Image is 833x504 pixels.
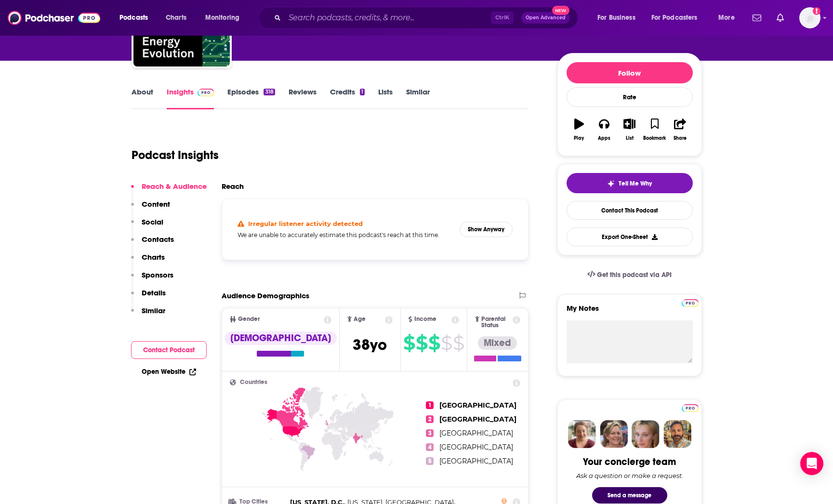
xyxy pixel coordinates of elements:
div: Ask a question or make a request. [576,472,683,479]
span: Income [414,316,436,322]
div: Rate [567,87,693,107]
span: [GEOGRAPHIC_DATA] [439,401,516,410]
p: Similar [142,306,165,315]
div: Your concierge team [583,456,676,468]
div: Search podcasts, credits, & more... [267,7,587,29]
span: $ [428,335,440,351]
button: Details [131,288,166,306]
div: Open Intercom Messenger [800,452,823,475]
a: Episodes318 [227,87,275,109]
a: Credits1 [330,87,365,109]
a: Similar [406,87,430,109]
button: Bookmark [642,112,667,147]
div: List [626,135,634,141]
span: Gender [238,316,260,322]
img: Podchaser Pro [682,404,699,412]
p: Content [142,199,170,209]
p: Contacts [142,235,174,244]
a: Show notifications dropdown [749,10,765,26]
button: open menu [591,10,648,26]
span: New [552,6,569,15]
button: tell me why sparkleTell Me Why [567,173,693,193]
button: Apps [592,112,617,147]
button: Show profile menu [799,7,820,28]
div: 1 [360,89,365,95]
button: Social [131,217,163,235]
span: $ [441,335,452,351]
span: Open Advanced [526,15,566,20]
a: Open Website [142,368,196,376]
span: Charts [166,11,186,25]
img: tell me why sparkle [607,180,615,187]
button: Charts [131,252,165,270]
span: Podcasts [119,11,148,25]
button: List [617,112,642,147]
span: More [718,11,735,25]
a: About [132,87,153,109]
span: 3 [426,429,434,437]
img: Podchaser Pro [682,299,699,307]
span: 4 [426,443,434,451]
span: [GEOGRAPHIC_DATA] [439,457,513,465]
div: Play [574,135,584,141]
img: Barbara Profile [600,420,628,448]
span: $ [416,335,427,351]
button: Contact Podcast [131,341,207,359]
span: 5 [426,457,434,465]
img: Podchaser - Follow, Share and Rate Podcasts [8,9,100,27]
a: Show notifications dropdown [773,10,788,26]
div: [DEMOGRAPHIC_DATA] [225,332,337,345]
div: 318 [264,89,275,95]
span: 2 [426,415,434,423]
span: Logged in as chrisleal [799,7,820,28]
span: $ [453,335,464,351]
h4: Irregular listener activity detected [248,220,363,227]
button: Export One-Sheet [567,227,693,246]
a: Lists [378,87,393,109]
span: [GEOGRAPHIC_DATA] [439,429,513,438]
h1: Podcast Insights [132,148,219,162]
span: Monitoring [205,11,239,25]
span: Parental Status [481,316,511,329]
span: Tell Me Why [619,180,652,187]
button: Content [131,199,170,217]
div: Bookmark [643,135,666,141]
div: Mixed [478,336,517,350]
button: Play [567,112,592,147]
img: Sydney Profile [568,420,596,448]
span: Ctrl K [491,12,514,24]
button: open menu [712,10,747,26]
a: Reviews [289,87,317,109]
button: open menu [198,10,252,26]
p: Sponsors [142,270,173,279]
span: [GEOGRAPHIC_DATA] [439,443,513,451]
h5: We are unable to accurately estimate this podcast's reach at this time. [238,231,452,239]
a: Charts [159,10,192,26]
button: Similar [131,306,165,324]
button: Reach & Audience [131,182,207,199]
a: Pro website [682,403,699,412]
a: Get this podcast via API [580,263,680,287]
span: 1 [426,401,434,409]
img: User Profile [799,7,820,28]
span: Countries [240,379,267,385]
p: Social [142,217,163,226]
span: For Business [597,11,635,25]
p: Reach & Audience [142,182,207,191]
span: For Podcasters [651,11,698,25]
h2: Audience Demographics [222,291,309,300]
label: My Notes [567,304,693,320]
a: Contact This Podcast [567,201,693,220]
img: Podchaser Pro [198,89,214,96]
button: Follow [567,62,693,83]
span: Age [354,316,366,322]
span: 38 yo [353,335,387,354]
div: Apps [598,135,610,141]
button: open menu [645,10,712,26]
img: Jules Profile [632,420,660,448]
svg: Add a profile image [813,7,820,15]
span: Get this podcast via API [597,271,672,279]
button: Contacts [131,235,174,252]
p: Charts [142,252,165,262]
